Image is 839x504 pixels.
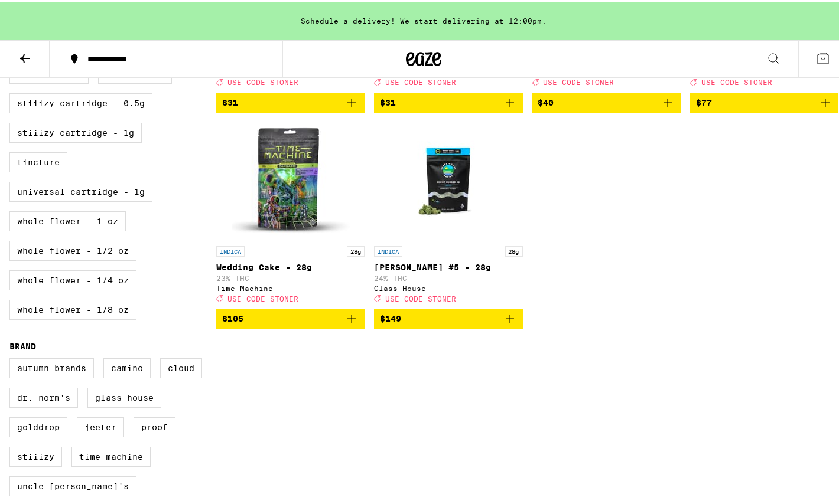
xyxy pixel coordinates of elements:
[380,96,396,105] span: $31
[9,297,136,318] label: Whole Flower - 1/8 oz
[696,96,712,105] span: $77
[9,356,94,376] label: Autumn Brands
[9,179,152,199] label: Universal Cartridge - 1g
[232,120,350,238] img: Time Machine - Wedding Cake - 28g
[77,415,124,435] label: Jeeter
[71,444,151,464] label: Time Machine
[701,77,772,84] span: USE CODE STONER
[160,356,202,376] label: Cloud
[374,120,522,306] a: Open page for Donny Burger #5 - 28g from Glass House
[9,268,136,288] label: Whole Flower - 1/4 oz
[216,306,365,326] button: Add to bag
[222,96,238,105] span: $31
[134,415,175,435] label: Proof
[227,77,298,84] span: USE CODE STONER
[347,244,365,254] p: 28g
[216,120,365,306] a: Open page for Wedding Cake - 28g from Time Machine
[538,96,554,105] span: $40
[505,244,523,254] p: 28g
[7,8,85,18] span: Hi. Need any help?
[374,244,402,254] p: INDICA
[9,415,67,435] label: GoldDrop
[374,90,522,110] button: Add to bag
[9,150,67,170] label: Tincture
[9,238,136,258] label: Whole Flower - 1/2 oz
[216,272,365,280] p: 23% THC
[374,272,522,280] p: 24% THC
[380,312,401,321] span: $149
[690,90,838,110] button: Add to bag
[9,474,136,494] label: Uncle [PERSON_NAME]'s
[9,385,78,405] label: Dr. Norm's
[9,209,126,229] label: Whole Flower - 1 oz
[222,312,243,321] span: $105
[216,282,365,290] div: Time Machine
[9,339,36,349] legend: Brand
[9,91,152,111] label: STIIIZY Cartridge - 0.5g
[385,293,456,300] span: USE CODE STONER
[532,90,681,110] button: Add to bag
[389,120,508,238] img: Glass House - Donny Burger #5 - 28g
[374,260,522,270] p: [PERSON_NAME] #5 - 28g
[216,244,245,254] p: INDICA
[544,77,614,84] span: USE CODE STONER
[87,385,161,405] label: Glass House
[374,306,522,326] button: Add to bag
[374,282,522,290] div: Glass House
[227,293,298,300] span: USE CODE STONER
[103,356,151,376] label: Camino
[9,444,62,464] label: STIIIZY
[216,90,365,110] button: Add to bag
[216,260,365,270] p: Wedding Cake - 28g
[385,77,456,84] span: USE CODE STONER
[9,120,142,140] label: STIIIZY Cartridge - 1g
